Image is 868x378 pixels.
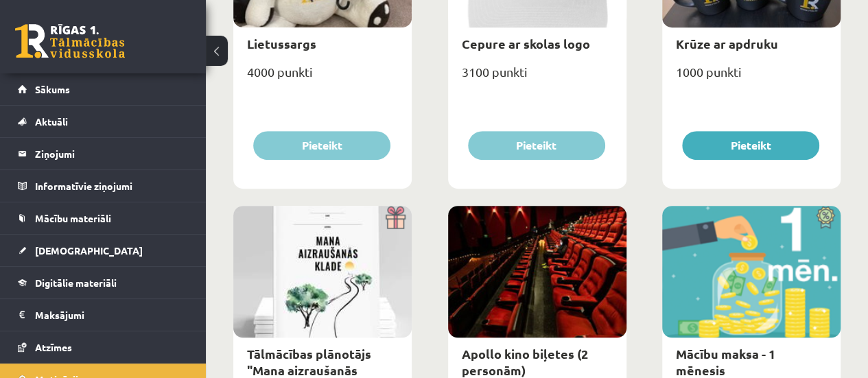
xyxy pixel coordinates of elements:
[18,138,189,169] a: Ziņojumi
[676,346,775,377] a: Mācību maksa - 1 mēnesis
[662,60,841,95] div: 1000 punkti
[35,138,189,169] legend: Ziņojumi
[35,115,68,128] span: Aktuāli
[18,235,189,266] a: [DEMOGRAPHIC_DATA]
[35,170,189,202] legend: Informatīvie ziņojumi
[18,267,189,298] a: Digitālie materiāli
[35,276,117,289] span: Digitālie materiāli
[15,24,125,58] a: Rīgas 1. Tālmācības vidusskola
[18,73,189,105] a: Sākums
[468,131,605,160] button: Pieteikt
[35,299,189,331] legend: Maksājumi
[35,244,143,257] span: [DEMOGRAPHIC_DATA]
[18,299,189,331] a: Maksājumi
[18,202,189,234] a: Mācību materiāli
[35,212,111,224] span: Mācību materiāli
[462,36,590,51] a: Cepure ar skolas logo
[35,83,70,95] span: Sākums
[253,131,390,160] button: Pieteikt
[18,170,189,202] a: Informatīvie ziņojumi
[35,341,72,353] span: Atzīmes
[18,106,189,137] a: Aktuāli
[676,36,778,51] a: Krūze ar apdruku
[462,346,588,377] a: Apollo kino biļetes (2 personām)
[233,60,412,95] div: 4000 punkti
[247,36,316,51] a: Lietussargs
[810,206,841,229] img: Atlaide
[381,206,412,229] img: Dāvana ar pārsteigumu
[448,60,626,95] div: 3100 punkti
[682,131,819,160] button: Pieteikt
[18,331,189,363] a: Atzīmes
